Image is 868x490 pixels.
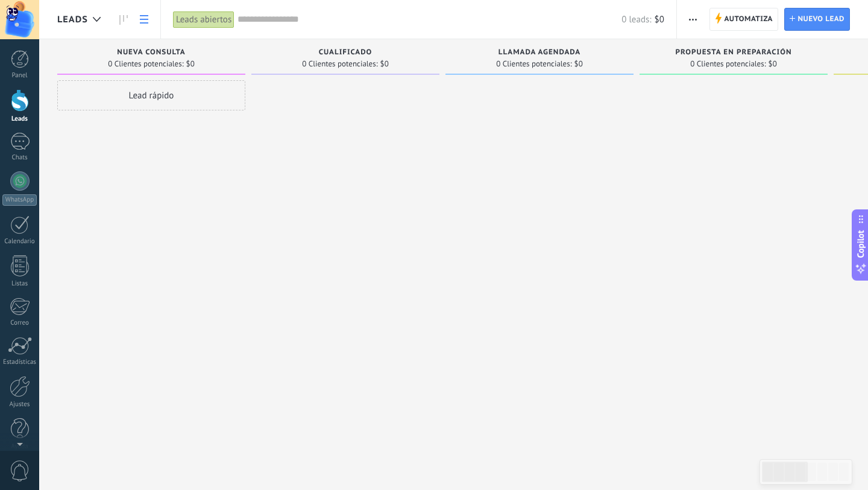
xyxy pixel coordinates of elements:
span: $0 [574,60,583,68]
div: Leads abiertos [173,11,234,28]
div: Cualificado [257,48,433,59]
span: $0 [655,14,664,25]
span: Propuesta en preparación [676,48,792,57]
span: 0 Clientes potenciales: [302,60,377,68]
span: Leads [57,14,88,25]
div: Listas [2,280,37,288]
span: Nuevo lead [797,8,844,30]
span: 0 Clientes potenciales: [108,60,183,68]
div: WhatsApp [2,194,37,206]
div: Llamada agendada [451,48,627,59]
span: Automatiza [724,8,773,30]
div: Calendario [2,238,37,246]
div: Leads [2,115,37,123]
div: Estadísticas [2,358,37,366]
span: Copilot [855,231,867,258]
div: Propuesta en preparación [646,48,822,59]
span: Llamada agendada [498,48,580,57]
span: Nueva consulta [117,48,185,57]
div: Chats [2,154,37,162]
span: $0 [769,60,777,68]
div: Ajustes [2,401,37,409]
span: $0 [380,60,389,68]
a: Automatiza [709,8,778,31]
div: Lead rápido [57,80,245,110]
span: 0 Clientes potenciales: [496,60,571,68]
a: Nuevo lead [784,8,850,31]
span: 0 Clientes potenciales: [690,60,766,68]
span: $0 [186,60,195,68]
span: 0 leads: [621,14,651,25]
div: Panel [2,72,37,80]
span: Cualificado [319,48,373,57]
div: Correo [2,319,37,327]
div: Nueva consulta [63,48,239,59]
